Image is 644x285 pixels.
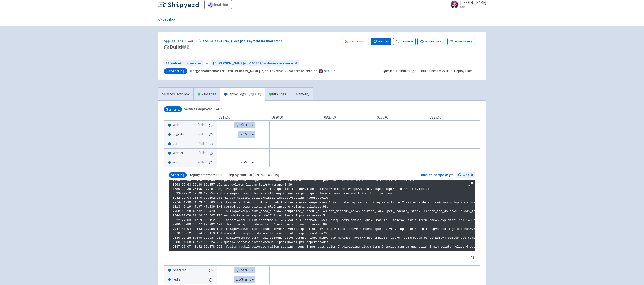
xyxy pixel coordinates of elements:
[190,61,201,66] span: master
[197,132,207,137] span: Pulls: 1
[371,38,392,45] button: Rebuild
[454,68,472,74] span: Deploy time
[220,88,265,101] a: Deploy Logs (0/7)(3:30)
[395,69,416,73] time: 5 minutes ago
[265,88,290,101] a: Run Logs
[393,38,416,45] a: Terminal
[342,38,369,45] button: Cancel build
[211,60,299,67] a: [PERSON_NAME]/sc-162769/fix-lowercase-receipt
[198,150,208,156] span: Pulls: 1
[437,68,449,74] span: 1m 27.4s
[198,39,286,43] a: #22323 [sc-162769] [Receipts] Payment method brand...
[322,115,375,120] div: 08:25:00
[164,106,182,112] span: Starting
[421,173,454,177] a: docker-compose.yml
[170,44,189,50] span: Build
[182,44,189,50] span: # 2
[383,68,480,74] div: · ·
[171,69,185,73] span: Starting
[173,121,471,249] p: 0737-98-50 55:91:30.548 LOR Ipsumdol SitAmetc 2.0.8-adi-635239e (seddo ei TEM i5.1.1) (utl: 6, et...
[421,68,436,74] span: Build time
[417,38,445,45] a: Pull Request
[202,39,285,43] span: #22323 [sc-162769] [Receipts] Payment method brand ...
[164,39,188,43] a: Applications
[197,122,207,128] span: Pulls: 1
[428,115,480,120] div: 08:35:00
[463,172,469,178] span: web
[194,88,220,101] a: Build Logs
[184,106,222,112] span: 0 of 7
[173,277,180,282] span: redis
[246,92,261,97] span: ( 0 / 7 ) (3:30)
[460,0,486,5] span: [PERSON_NAME]
[188,39,198,43] span: web
[173,150,183,156] span: worker
[375,115,428,120] div: 08:30:00
[460,5,486,8] small: User
[448,1,486,8] a: [PERSON_NAME] User
[173,122,179,128] span: web
[158,1,199,8] img: Shipyard logo
[468,182,473,187] button: Maximize log window
[190,69,317,73] strong: Merge branch 'master' into [PERSON_NAME]-h/sc-162769/fix-lowercase-receipt
[447,38,475,45] a: Build History
[173,160,177,165] span: ws
[183,60,203,67] a: master
[189,172,222,178] span: 1 of 1
[170,61,177,66] span: web
[204,0,232,9] a: healthie
[173,132,184,137] span: migrate
[164,60,183,67] a: web
[324,69,336,73] a: 8c67bf5
[205,61,209,66] span: ←
[473,68,477,74] span: -:--
[189,172,279,178] span: •
[217,61,297,66] span: [PERSON_NAME]/sc-162769/fix-lowercase-receipt
[383,69,416,73] span: Queued
[290,88,313,101] a: Telemetry
[269,115,322,120] div: 08:20:00
[169,172,187,178] span: Starting
[184,107,214,111] span: Services deployed:
[197,160,207,165] span: Pulls: 1
[228,172,279,178] span: 2m ( 08:19:41 - 08:21:59 )
[189,173,215,177] span: Deploy attempt:
[158,88,193,101] a: Services Overview
[173,141,177,146] span: api
[456,172,475,178] a: web
[198,141,208,146] span: Pulls: 1
[158,13,175,26] a: Develop
[173,268,187,273] span: postgres
[228,173,248,177] span: Deploy time:
[217,115,269,120] div: 08:15:00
